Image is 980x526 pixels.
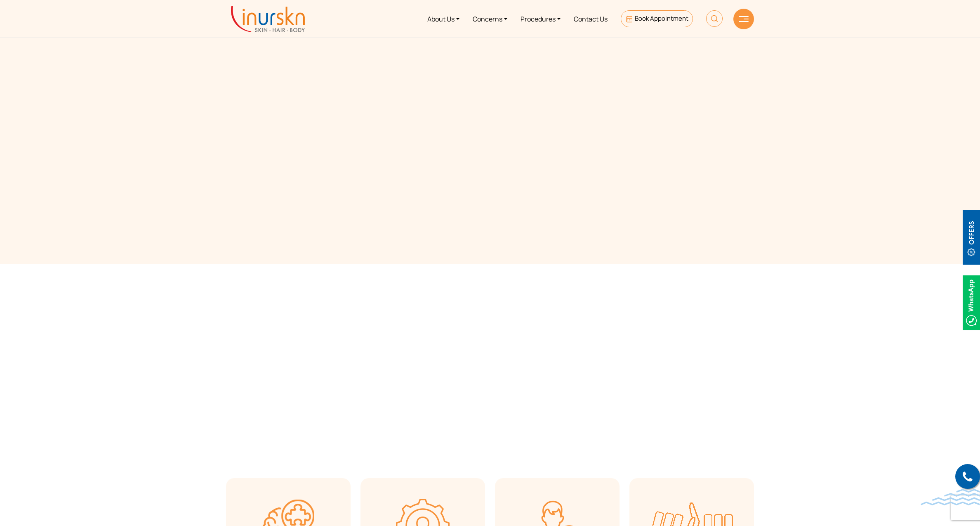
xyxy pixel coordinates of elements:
[635,14,688,23] span: Book Appointment
[963,275,980,330] img: Whatsappicon
[231,6,305,32] img: inurskn-logo
[963,298,980,307] a: Whatsappicon
[739,16,749,22] img: hamLine.svg
[963,210,980,265] img: offerBt
[514,3,567,34] a: Procedures
[421,3,466,34] a: About Us
[567,3,614,34] a: Contact Us
[706,10,723,27] img: HeaderSearch
[621,10,693,27] a: Book Appointment
[466,3,514,34] a: Concerns
[921,489,980,505] img: bluewave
